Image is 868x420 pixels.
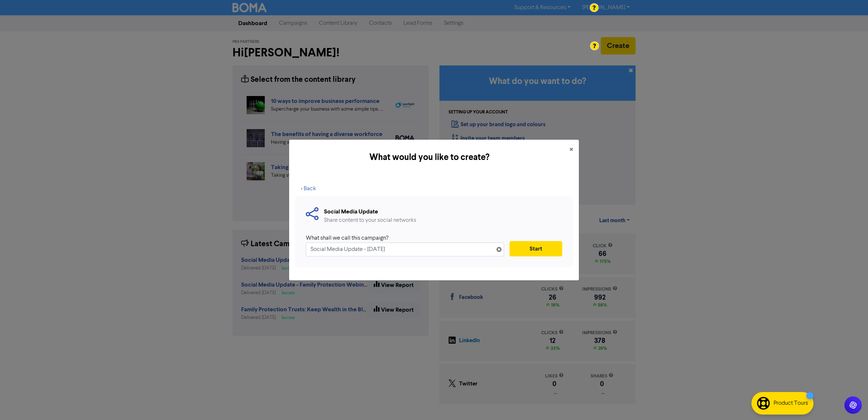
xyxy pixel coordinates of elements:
[295,181,322,196] button: < Back
[295,151,564,164] h5: What would you like to create?
[569,144,573,155] span: ×
[324,207,416,216] div: Social Media Update
[306,234,499,243] div: What shall we call this campaign?
[324,216,416,225] div: Share content to your social networks
[510,241,562,256] button: Start
[832,385,868,420] iframe: Chat Widget
[564,140,579,160] button: Close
